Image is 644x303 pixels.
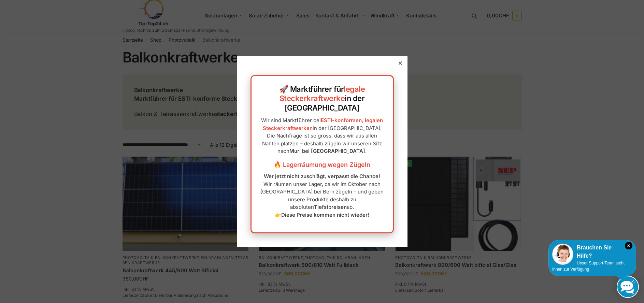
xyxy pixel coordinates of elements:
h3: 🔥 Lagerräumung wegen Zügeln [258,160,386,169]
div: Brauchen Sie Hilfe? [552,244,632,260]
i: Schließen [625,242,632,249]
img: Customer service [552,244,573,265]
strong: Muri bei [GEOGRAPHIC_DATA] [289,148,365,154]
strong: Tiefstpreisen [314,204,347,210]
h2: 🚀 Marktführer für in der [GEOGRAPHIC_DATA] [258,85,386,113]
p: Wir sind Marktführer bei in der [GEOGRAPHIC_DATA]. Die Nachfrage ist so gross, dass wir aus allen... [258,117,386,155]
p: Wir räumen unser Lager, da wir im Oktober nach [GEOGRAPHIC_DATA] bei Bern zügeln – und geben unse... [258,173,386,219]
span: Unser Support-Team steht Ihnen zur Verfügung [552,261,625,272]
strong: Diese Preise kommen nicht wieder! [281,212,369,218]
a: ESTI-konformen, legalen Steckerkraftwerken [263,117,383,131]
strong: Wer jetzt nicht zuschlägt, verpasst die Chance! [264,173,380,179]
a: legale Steckerkraftwerke [280,85,365,103]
